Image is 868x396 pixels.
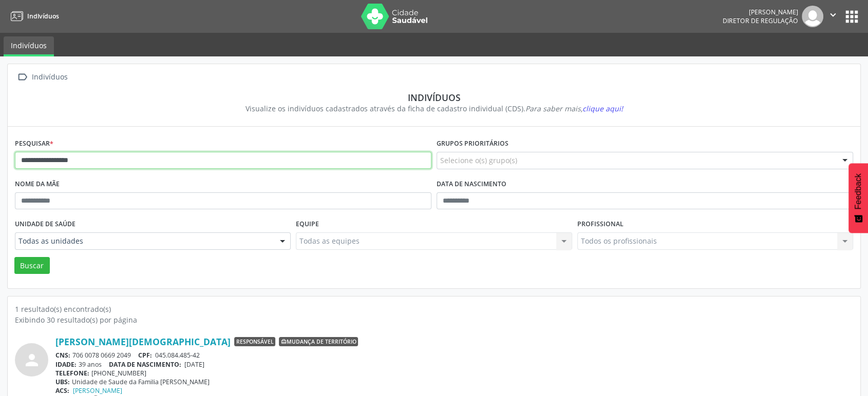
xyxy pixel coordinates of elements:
div: Indivíduos [22,92,846,103]
div: 39 anos [55,360,853,369]
i:  [15,70,30,85]
label: Unidade de saúde [15,216,76,232]
a: [PERSON_NAME] [73,386,122,395]
span: ACS: [55,386,69,395]
a: Indivíduos [4,36,54,56]
span: IDADE: [55,360,77,369]
label: Profissional [577,216,624,232]
label: Pesquisar [15,136,53,152]
span: UBS: [55,378,70,386]
span: clique aqui! [582,104,623,113]
span: Selecione o(s) grupo(s) [440,155,517,166]
span: TELEFONE: [55,369,89,378]
label: Data de nascimento [437,176,506,192]
a: Indivíduos [7,8,59,25]
button: apps [843,8,861,26]
span: Responsável [234,337,275,346]
div: [PHONE_NUMBER] [55,369,853,378]
button: Buscar [14,257,50,274]
span: CPF: [138,351,152,360]
button:  [823,6,843,27]
span: Todas as unidades [18,236,270,246]
span: Feedback [854,173,863,209]
span: Indivíduos [27,12,59,21]
div: Indivíduos [30,70,69,85]
div: Visualize os indivíduos cadastrados através da ficha de cadastro individual (CDS). [22,103,846,114]
span: [DATE] [184,360,204,369]
div: [PERSON_NAME] [723,8,798,16]
span: DATA DE NASCIMENTO: [109,360,181,369]
span: Diretor de regulação [723,16,798,25]
div: Exibindo 30 resultado(s) por página [15,314,853,325]
i:  [827,9,839,21]
img: img [802,6,823,27]
span: 045.084.485-42 [155,351,200,360]
i: Para saber mais, [525,104,623,113]
span: CNS: [55,351,70,360]
span: Mudança de território [279,337,358,346]
button: Feedback - Mostrar pesquisa [848,163,868,233]
div: Unidade de Saude da Familia [PERSON_NAME] [55,378,853,386]
a: [PERSON_NAME][DEMOGRAPHIC_DATA] [55,336,231,347]
div: 706 0078 0669 2049 [55,351,853,360]
label: Nome da mãe [15,176,60,192]
label: Grupos prioritários [437,136,508,152]
div: 1 resultado(s) encontrado(s) [15,304,853,314]
a:  Indivíduos [15,70,69,85]
label: Equipe [296,216,319,232]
